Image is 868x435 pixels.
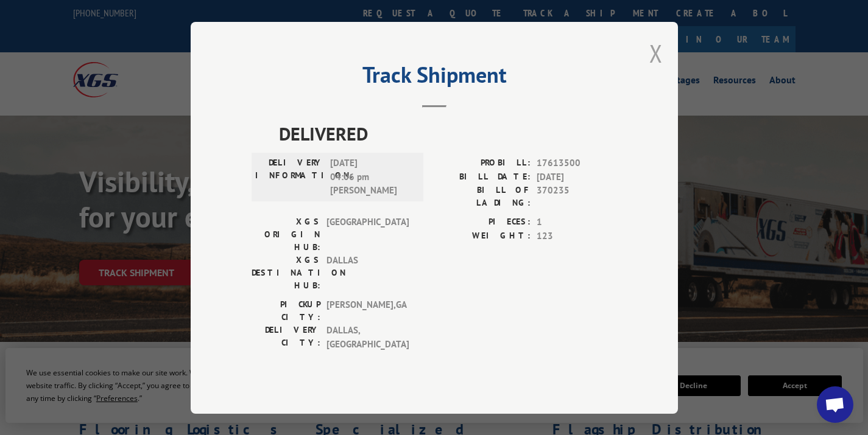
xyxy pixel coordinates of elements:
label: PIECES: [434,215,531,229]
span: DELIVERED [279,120,617,147]
button: Close modal [649,37,663,69]
span: 1 [537,215,617,229]
span: [GEOGRAPHIC_DATA] [326,215,409,254]
label: PICKUP CITY: [252,298,320,324]
span: [DATE] [537,170,617,184]
div: Open chat [817,386,853,423]
span: DALLAS [326,254,409,292]
span: 17613500 [537,156,617,170]
label: XGS DESTINATION HUB: [252,254,320,292]
span: 370235 [537,184,617,209]
label: BILL OF LADING: [434,184,531,209]
label: BILL DATE: [434,170,531,184]
span: 123 [537,229,617,243]
h2: Track Shipment [252,66,617,89]
span: DALLAS , [GEOGRAPHIC_DATA] [326,324,409,351]
label: DELIVERY INFORMATION: [255,156,324,198]
label: WEIGHT: [434,229,531,243]
span: [PERSON_NAME] , GA [326,298,409,324]
label: PROBILL: [434,156,531,170]
label: XGS ORIGIN HUB: [252,215,320,254]
label: DELIVERY CITY: [252,324,320,351]
span: [DATE] 04:06 pm [PERSON_NAME] [330,156,412,198]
